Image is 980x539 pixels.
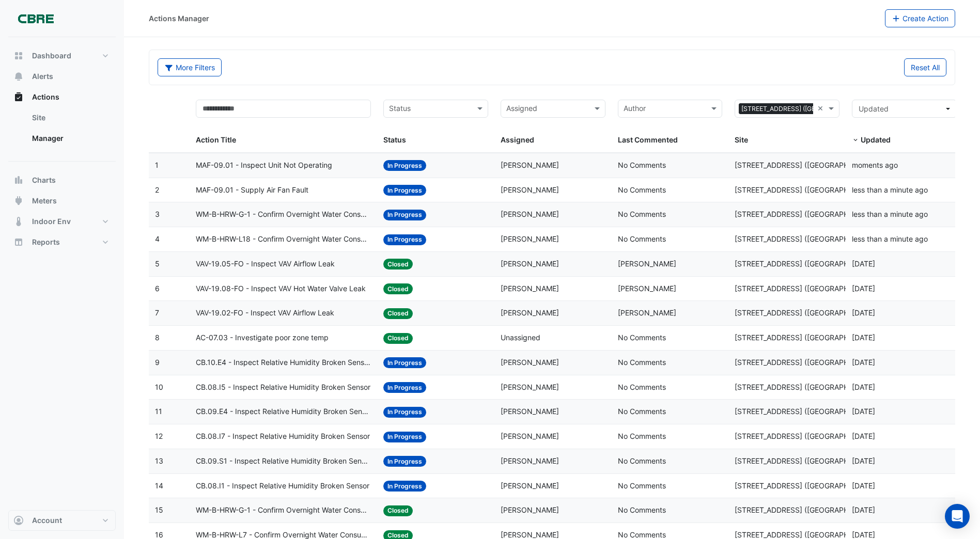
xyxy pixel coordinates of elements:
[735,161,882,169] span: [STREET_ADDRESS] ([GEOGRAPHIC_DATA])
[501,284,559,293] span: [PERSON_NAME]
[501,530,559,539] span: [PERSON_NAME]
[817,103,826,115] span: Clear
[155,456,163,465] span: 13
[618,185,666,194] span: No Comments
[155,234,160,243] span: 4
[618,259,676,268] span: [PERSON_NAME]
[196,406,371,418] span: CB.09.E4 - Inspect Relative Humidity Broken Sensor
[155,308,159,317] span: 7
[12,8,59,29] img: Company Logo
[852,210,928,218] span: 2025-09-25T11:17:23.154
[13,216,24,227] app-icon: Indoor Env
[155,185,159,194] span: 2
[196,209,371,220] span: WM-B-HRW-G-1 - Confirm Overnight Water Consumption
[32,175,56,185] span: Charts
[618,135,678,144] span: Last Commented
[8,191,116,211] button: Meters
[155,481,163,490] span: 14
[501,308,559,317] span: [PERSON_NAME]
[32,237,60,247] span: Reports
[852,407,875,416] span: 2025-09-23T14:19:40.596
[8,87,116,107] button: Actions
[852,432,875,440] span: 2025-09-23T14:19:32.242
[501,481,559,490] span: [PERSON_NAME]
[155,432,163,440] span: 12
[501,432,559,440] span: [PERSON_NAME]
[735,308,882,317] span: [STREET_ADDRESS] ([GEOGRAPHIC_DATA])
[155,530,163,539] span: 16
[945,504,970,529] div: Open Intercom Messenger
[158,58,222,76] button: More Filters
[852,234,928,243] span: 2025-09-25T11:17:16.000
[8,211,116,232] button: Indoor Env
[501,210,559,218] span: [PERSON_NAME]
[32,51,71,61] span: Dashboard
[735,358,882,367] span: [STREET_ADDRESS] ([GEOGRAPHIC_DATA])
[618,161,666,169] span: No Comments
[501,259,559,268] span: [PERSON_NAME]
[196,258,335,270] span: VAV-19.05-FO - Inspect VAV Airflow Leak
[8,66,116,87] button: Alerts
[196,307,334,319] span: VAV-19.02-FO - Inspect VAV Airflow Leak
[852,161,898,169] span: 2025-09-25T11:17:41.327
[735,135,748,144] span: Site
[383,333,413,344] span: Closed
[735,456,882,465] span: [STREET_ADDRESS] ([GEOGRAPHIC_DATA])
[383,259,413,269] span: Closed
[735,530,882,539] span: [STREET_ADDRESS] ([GEOGRAPHIC_DATA])
[618,407,666,416] span: No Comments
[383,407,426,418] span: In Progress
[383,505,413,516] span: Closed
[383,308,413,319] span: Closed
[13,92,24,102] app-icon: Actions
[383,432,426,442] span: In Progress
[196,135,236,144] span: Action Title
[852,333,875,342] span: 2025-09-23T14:25:26.709
[155,333,160,342] span: 8
[735,234,882,243] span: [STREET_ADDRESS] ([GEOGRAPHIC_DATA])
[13,237,24,247] app-icon: Reports
[859,104,889,113] span: Updated
[501,333,540,342] span: Unassigned
[383,456,426,467] span: In Progress
[13,51,24,61] app-icon: Dashboard
[196,357,371,369] span: CB.10.E4 - Inspect Relative Humidity Broken Sensor
[155,259,160,268] span: 5
[32,92,59,102] span: Actions
[618,530,666,539] span: No Comments
[32,515,62,526] span: Account
[196,382,370,393] span: CB.08.I5 - Inspect Relative Humidity Broken Sensor
[501,505,559,514] span: [PERSON_NAME]
[383,160,426,171] span: In Progress
[155,383,163,391] span: 10
[852,481,875,490] span: 2025-09-23T14:19:10.931
[383,210,426,220] span: In Progress
[8,510,116,531] button: Account
[618,210,666,218] span: No Comments
[618,234,666,243] span: No Comments
[155,407,162,416] span: 11
[618,505,666,514] span: No Comments
[155,210,160,218] span: 3
[8,107,116,153] div: Actions
[32,216,71,227] span: Indoor Env
[618,432,666,440] span: No Comments
[155,161,159,169] span: 1
[852,530,875,539] span: 2025-09-23T09:26:44.930
[196,283,366,295] span: VAV-19.08-FO - Inspect VAV Hot Water Valve Leak
[8,45,116,66] button: Dashboard
[196,184,308,196] span: MAF-09.01 - Supply Air Fan Fault
[904,58,946,76] button: Reset All
[501,161,559,169] span: [PERSON_NAME]
[32,196,57,206] span: Meters
[852,358,875,367] span: 2025-09-23T14:20:01.634
[735,284,882,293] span: [STREET_ADDRESS] ([GEOGRAPHIC_DATA])
[852,185,928,194] span: 2025-09-25T11:17:33.242
[196,233,371,245] span: WM-B-HRW-L18 - Confirm Overnight Water Consumption
[501,185,559,194] span: [PERSON_NAME]
[8,170,116,191] button: Charts
[735,432,882,440] span: [STREET_ADDRESS] ([GEOGRAPHIC_DATA])
[149,13,209,24] div: Actions Manager
[618,308,676,317] span: [PERSON_NAME]
[501,358,559,367] span: [PERSON_NAME]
